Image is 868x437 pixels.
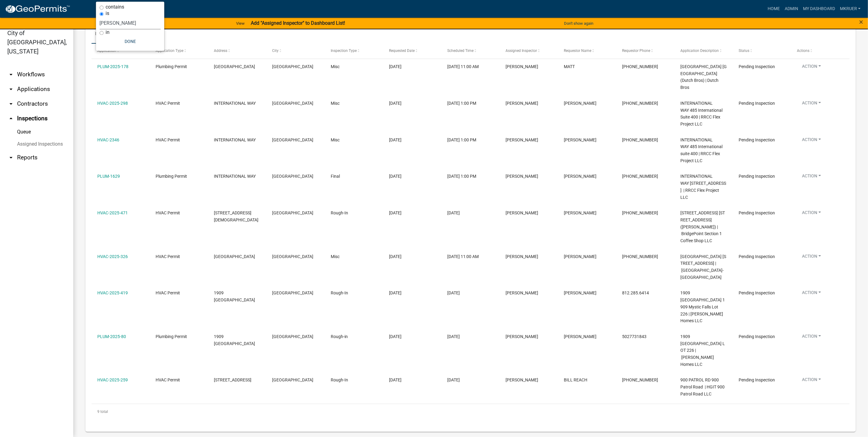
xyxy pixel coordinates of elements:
[622,49,650,53] span: Requestor Phone
[97,334,126,339] a: PLUM-2025-80
[447,49,474,53] span: Scheduled Time
[739,174,775,179] span: Pending Inspection
[739,101,775,106] span: Pending Inspection
[156,377,180,382] span: HVAC Permit
[106,11,110,16] label: is
[739,290,775,295] span: Pending Inspection
[389,334,402,339] span: 08/14/2025
[272,210,314,215] span: JEFFERSONVILLE
[558,44,616,58] datatable-header-cell: Requestor Name
[447,100,494,107] div: [DATE] 1:00 PM
[681,137,723,163] span: INTERNATIONAL WAY 485 International suite 400 | RRCC Flex Project LLC
[272,334,314,339] span: JEFFERSONVILLE
[214,174,256,179] span: INTERNATIONAL WAY
[7,100,15,107] i: arrow_drop_down
[622,101,658,106] span: 502-817-2779
[681,377,725,396] span: 900 PATROL RD 900 Patrol Road | HGIT 900 Patrol Road LLC
[739,254,775,259] span: Pending Inspection
[739,137,775,142] span: Pending Inspection
[622,254,658,259] span: 502-715-7811
[156,290,180,295] span: HVAC Permit
[506,174,538,179] span: Jeremy Ramsey
[7,71,15,78] i: arrow_drop_down
[564,334,596,339] span: Jeremy Ramsey
[739,377,775,382] span: Pending Inspection
[208,44,266,58] datatable-header-cell: Address
[156,254,180,259] span: HVAC Permit
[92,404,850,419] div: 9 total
[214,210,258,222] span: 3020-3060 GOTTBRATH WAY
[389,64,402,69] span: 07/30/2025
[389,49,415,53] span: Requested Date
[156,137,180,142] span: HVAC Permit
[681,334,725,367] span: 1909 MYSTIC FALLS CIRCLE LOT 226 | Klein Homes LLC
[622,377,658,382] span: 253-308-0828
[447,137,494,144] div: [DATE] 1:00 PM
[100,36,161,47] button: Done
[564,254,596,259] span: Jeremy Ramsey
[797,253,826,262] button: Action
[622,290,649,295] span: 812.285.6414
[797,63,826,72] button: Action
[506,210,538,215] span: Jeremy Ramsey
[251,20,345,26] strong: Add "Assigned Inspector" to Dashboard List!
[797,209,826,218] button: Action
[156,174,187,179] span: Plumbing Permit
[681,101,723,126] span: INTERNATIONAL WAY 485 International Suite 400 | RRCC Flex Project LLC
[272,290,314,295] span: JEFFERSONVILLE
[564,377,587,382] span: BILL REACH
[506,101,538,106] span: Jeremy Ramsey
[156,334,187,339] span: Plumbing Permit
[389,210,402,215] span: 08/15/2025
[797,49,810,53] span: Actions
[272,101,314,106] span: JEFFERSONVILLE
[389,377,402,382] span: 08/15/2025
[234,18,247,28] a: View
[272,137,314,142] span: JEFFERSONVILLE
[739,210,775,215] span: Pending Inspection
[564,101,596,106] span: ERIC
[564,290,596,295] span: Sara Lamb
[622,334,646,339] span: 5027731843
[331,101,340,106] span: Misc
[272,254,314,259] span: JEFFERSONVILLE
[447,63,494,70] div: [DATE] 11:00 AM
[447,173,494,180] div: [DATE] 1:00 PM
[801,3,837,15] a: My Dashboard
[506,377,538,382] span: Jeremy Ramsey
[797,173,826,182] button: Action
[733,44,791,58] datatable-header-cell: Status
[447,290,494,297] div: [DATE]
[266,44,325,58] datatable-header-cell: City
[331,334,348,339] span: Rough-in
[447,209,494,217] div: [DATE]
[797,333,826,342] button: Action
[791,44,850,58] datatable-header-cell: Actions
[622,210,658,215] span: 765-425-2947
[92,44,150,58] datatable-header-cell: Application
[681,174,726,199] span: INTERNATIONAL WAY 485 International Drive | RRCC Flex Project LLC
[506,64,538,69] span: Jeremy Ramsey
[681,64,727,90] span: 1751 Veterans Parkway 1751 Veterans Parkway (Dutch Bros) | Dutch Bros
[156,64,187,69] span: Plumbing Permit
[331,137,340,142] span: Misc
[7,115,15,122] i: arrow_drop_up
[681,254,726,280] span: 1751 Veterans Parkway 1751 Veterans Parkway | Palmetto Jeffersonville-Veterans Pkwy
[156,101,180,106] span: HVAC Permit
[214,137,256,142] span: INTERNATIONAL WAY
[325,44,383,58] datatable-header-cell: Inspection Type
[7,154,15,161] i: arrow_drop_down
[156,210,180,215] span: HVAC Permit
[97,64,128,69] a: PLUM-2025-178
[272,64,314,69] span: JEFFERSONVILLE
[214,101,256,106] span: INTERNATIONAL WAY
[331,377,348,382] span: Rough-In
[97,210,128,215] a: HVAC-2025-471
[97,137,119,142] a: HVAC-2346
[272,49,279,53] span: City
[564,137,596,142] span: ERIC
[214,290,255,302] span: 1909 MYSTIC FALLS CIRCLE
[272,377,314,382] span: JEFFERSONVILLE
[92,24,109,44] a: Data
[331,254,340,259] span: Misc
